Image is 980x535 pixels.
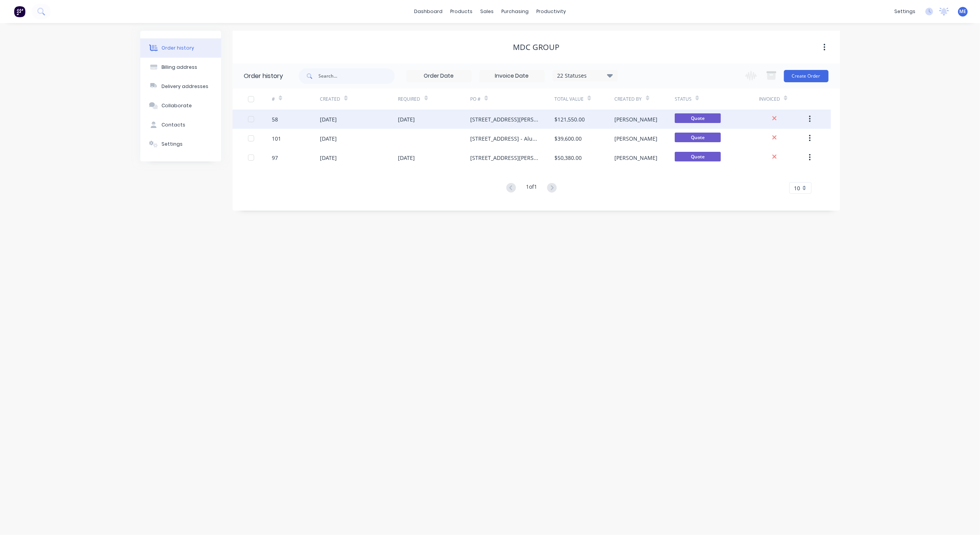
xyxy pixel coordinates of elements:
[554,96,584,103] div: Total Value
[553,71,617,80] div: 22 Statuses
[470,154,539,162] div: [STREET_ADDRESS][PERSON_NAME]
[140,135,221,154] button: Settings
[272,135,281,143] div: 101
[398,115,415,123] div: [DATE]
[615,88,675,110] div: Created By
[398,96,421,103] div: Required
[320,88,398,110] div: Created
[161,83,208,90] div: Delivery addresses
[140,58,221,77] button: Billing address
[532,6,570,17] div: productivity
[272,154,278,162] div: 97
[784,70,829,82] button: Create Order
[470,115,539,123] div: [STREET_ADDRESS][PERSON_NAME] Paradise - Aluminium Screens & Balustrades - Rev 3
[675,88,759,110] div: Status
[161,141,183,148] div: Settings
[615,115,658,123] div: [PERSON_NAME]
[960,8,967,15] span: ME
[272,88,320,110] div: #
[140,77,221,96] button: Delivery addresses
[554,88,614,110] div: Total Value
[398,154,415,162] div: [DATE]
[140,96,221,115] button: Collaborate
[615,135,658,143] div: [PERSON_NAME]
[497,6,532,17] div: purchasing
[320,115,337,123] div: [DATE]
[675,133,721,142] span: Quote
[526,183,537,194] div: 1 of 1
[470,135,539,143] div: [STREET_ADDRESS] - Aluminium Solutions
[554,135,582,143] div: $39,600.00
[675,152,721,161] span: Quote
[615,96,642,103] div: Created By
[476,6,497,17] div: sales
[890,6,919,17] div: settings
[161,64,197,71] div: Billing address
[675,96,692,103] div: Status
[407,70,471,82] input: Order Date
[272,96,275,103] div: #
[615,154,658,162] div: [PERSON_NAME]
[140,115,221,135] button: Contacts
[244,71,283,81] div: Order history
[140,38,221,58] button: Order history
[161,102,192,109] div: Collaborate
[161,121,185,128] div: Contacts
[675,113,721,123] span: Quote
[319,68,395,84] input: Search...
[410,6,446,17] a: dashboard
[759,96,780,103] div: Invoiced
[446,6,476,17] div: products
[759,88,807,110] div: Invoiced
[320,96,340,103] div: Created
[272,115,278,123] div: 58
[398,88,471,110] div: Required
[794,184,800,192] span: 10
[480,70,544,82] input: Invoice Date
[320,154,337,162] div: [DATE]
[470,88,554,110] div: PO #
[513,43,559,52] div: MDC Group
[161,45,194,52] div: Order history
[470,96,481,103] div: PO #
[14,6,25,17] img: Factory
[554,115,585,123] div: $121,550.00
[320,135,337,143] div: [DATE]
[554,154,582,162] div: $50,380.00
